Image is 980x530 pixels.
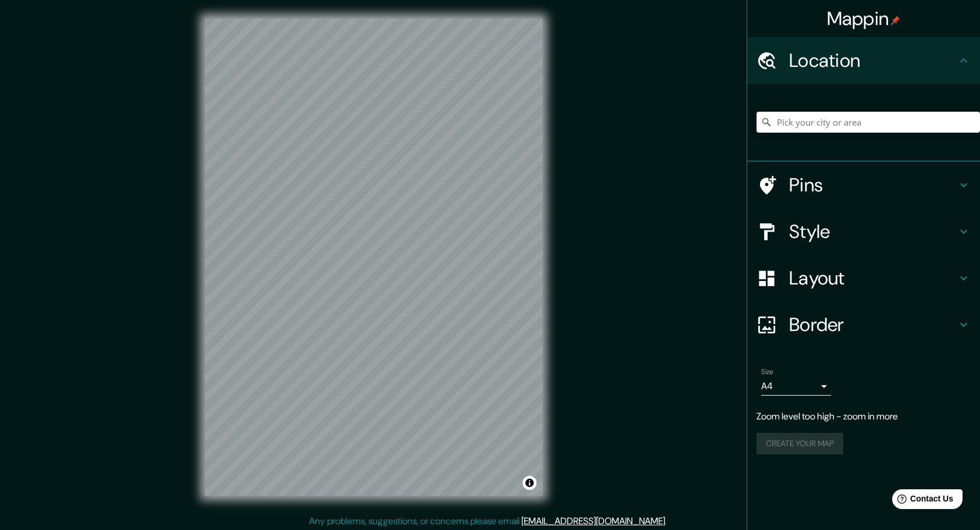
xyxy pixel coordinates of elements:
[789,266,957,290] h4: Layout
[747,255,980,301] div: Layout
[521,515,665,527] a: [EMAIL_ADDRESS][DOMAIN_NAME]
[747,37,980,84] div: Location
[891,16,900,25] img: pin-icon.png
[876,485,967,517] iframe: Help widget launcher
[309,514,667,528] p: Any problems, suggestions, or concerns please email .
[789,220,957,243] h4: Style
[757,410,971,424] p: Zoom level too high - zoom in more
[747,208,980,255] div: Style
[747,301,980,348] div: Border
[667,514,669,528] div: .
[523,476,537,490] button: Toggle attribution
[761,377,831,396] div: A4
[747,162,980,208] div: Pins
[205,19,542,496] canvas: Map
[789,173,957,197] h4: Pins
[789,49,957,72] h4: Location
[757,112,980,133] input: Pick your city or area
[789,313,957,336] h4: Border
[761,367,773,377] label: Size
[827,7,901,30] h4: Mappin
[669,514,671,528] div: .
